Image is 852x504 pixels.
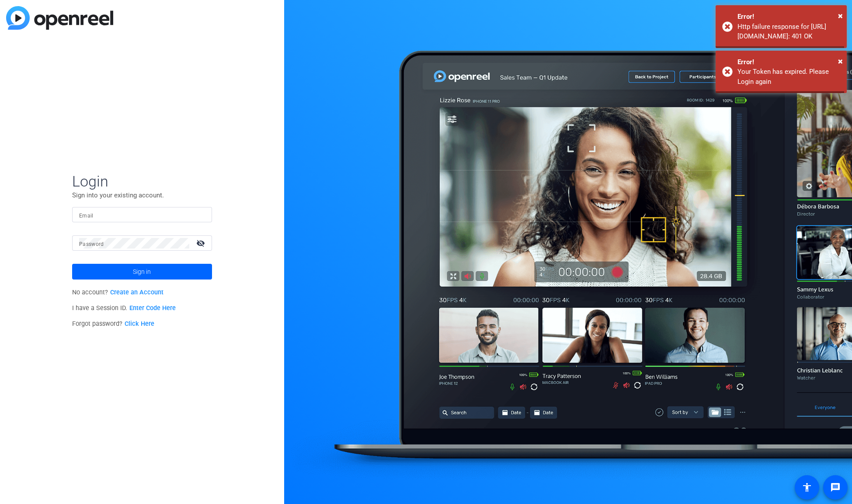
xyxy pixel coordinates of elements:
[129,304,176,312] a: Enter Code Here
[191,237,212,249] mat-icon: visibility_off
[79,213,94,219] mat-label: Email
[72,289,163,296] span: No account?
[79,210,205,220] input: Enter Email Address
[110,289,163,296] a: Create an Account
[72,190,212,200] p: Sign into your existing account.
[133,261,151,283] span: Sign in
[737,67,840,86] div: Your Token has expired. Please Login again
[125,320,154,328] a: Click Here
[737,22,840,41] div: Http failure response for https://capture.openreel.com/api/sessions/891810283/project: 401 OK
[72,172,212,190] span: Login
[838,55,843,68] button: Close
[737,57,840,67] div: Error!
[838,10,843,21] span: ×
[838,56,843,66] span: ×
[802,482,812,493] mat-icon: accessibility
[72,264,212,280] button: Sign in
[72,320,154,328] span: Forgot password?
[72,304,176,312] span: I have a Session ID.
[830,482,841,493] mat-icon: message
[838,9,843,22] button: Close
[737,12,840,22] div: Error!
[79,241,104,247] mat-label: Password
[6,6,113,30] img: blue-gradient.svg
